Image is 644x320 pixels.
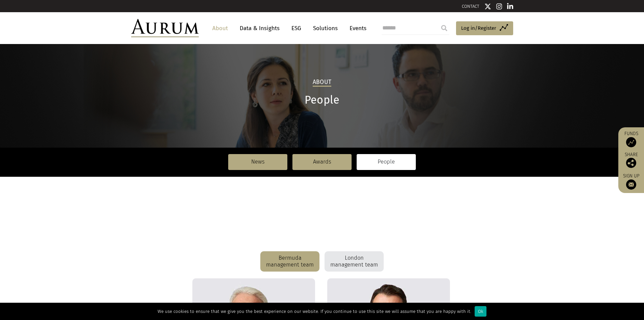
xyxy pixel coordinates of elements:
a: People [357,154,416,170]
h2: About [313,79,331,87]
img: Linkedin icon [507,3,513,10]
img: Instagram icon [496,3,502,10]
img: Aurum [131,19,199,37]
input: Submit [437,21,451,35]
div: London management team [325,251,384,272]
h1: People [131,93,513,107]
a: Events [346,22,366,35]
a: Funds [622,131,641,147]
a: News [228,154,287,170]
img: Twitter icon [484,3,491,10]
img: Sign up to our newsletter [626,179,636,190]
span: Log in/Register [461,24,496,32]
a: Data & Insights [236,22,283,35]
a: Awards [292,154,352,170]
div: Share [622,152,641,168]
a: ESG [288,22,305,35]
img: Access Funds [626,137,636,147]
a: Solutions [310,22,341,35]
div: Ok [475,306,486,317]
a: Sign up [622,173,641,190]
img: Share this post [626,158,636,168]
a: About [209,22,231,35]
a: CONTACT [462,4,479,9]
a: Log in/Register [456,21,513,36]
div: Bermuda management team [260,251,319,272]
